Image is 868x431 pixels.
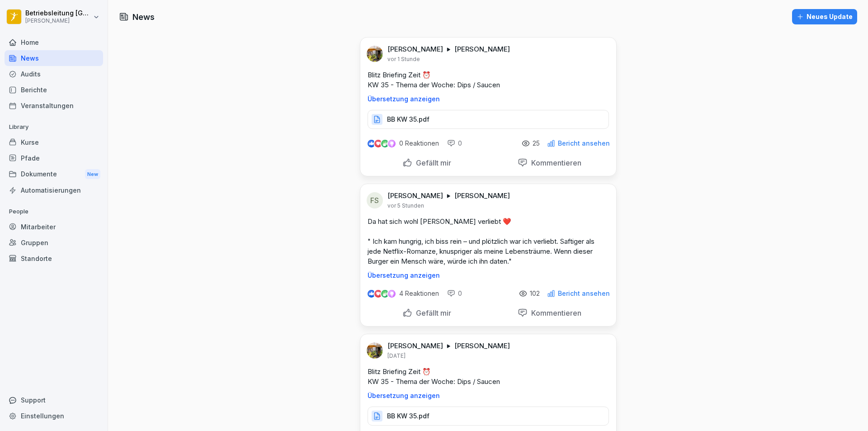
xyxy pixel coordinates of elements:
a: Mitarbeiter [5,219,103,235]
button: Neues Update [792,9,857,24]
a: Automatisierungen [5,182,103,198]
div: Support [5,392,103,408]
p: [PERSON_NAME] [387,191,443,200]
p: Übersetzung anzeigen [368,95,609,103]
p: Kommentieren [528,308,581,317]
p: Da hat sich wohl [PERSON_NAME] verliebt ❤️ " Ich kam hungrig, ich biss rein – und plötzlich war i... [368,217,609,266]
a: Audits [5,66,103,82]
a: DokumenteNew [5,166,103,183]
div: New [85,169,100,180]
a: Pfade [5,150,103,166]
div: Dokumente [5,166,103,183]
img: love [375,290,382,297]
p: Blitz Briefing Zeit ⏰ KW 35 - Thema der Woche: Dips / Saucen [368,70,609,90]
a: Kurse [5,134,103,150]
img: celebrate [381,140,389,147]
p: vor 1 Stunde [387,56,420,63]
a: Einstellungen [5,408,103,424]
p: People [5,204,103,219]
h1: News [132,11,155,23]
img: inspiring [388,289,396,298]
img: inspiring [388,139,396,147]
a: News [5,50,103,66]
a: Home [5,34,103,50]
div: FS [367,192,383,208]
p: Gefällt mir [412,308,451,317]
p: 4 Reaktionen [399,290,439,297]
p: [PERSON_NAME] [387,341,443,350]
p: Bericht ansehen [558,140,610,147]
a: BB KW 35.pdf [368,414,609,423]
p: Übersetzung anzeigen [368,392,609,399]
a: BB KW 35.pdf [368,118,609,127]
p: 25 [533,140,540,147]
p: [PERSON_NAME] [454,191,510,200]
div: 0 [447,289,462,298]
img: love [375,140,382,147]
p: 0 Reaktionen [399,140,439,147]
p: BB KW 35.pdf [387,115,429,124]
div: Neues Update [797,12,853,22]
p: Kommentieren [528,158,581,167]
p: [PERSON_NAME] [25,18,91,24]
p: [PERSON_NAME] [454,341,510,350]
a: Veranstaltungen [5,98,103,114]
p: [DATE] [387,352,406,360]
div: 0 [447,139,462,148]
p: Betriebsleitung [GEOGRAPHIC_DATA] [25,9,91,17]
p: [PERSON_NAME] [454,45,510,54]
img: celebrate [381,290,389,298]
p: Übersetzung anzeigen [368,272,609,279]
a: Gruppen [5,235,103,251]
a: Berichte [5,82,103,98]
p: vor 5 Stunden [387,202,424,209]
p: Library [5,120,103,134]
a: Standorte [5,251,103,266]
p: Blitz Briefing Zeit ⏰ KW 35 - Thema der Woche: Dips / Saucen [368,367,609,387]
p: BB KW 35.pdf [387,412,429,421]
img: ahtvx1qdgs31qf7oeejj87mb.png [367,46,383,62]
p: [PERSON_NAME] [387,45,443,54]
img: like [368,290,375,297]
p: Bericht ansehen [558,290,610,297]
p: Gefällt mir [412,158,451,167]
img: like [368,140,375,147]
img: ahtvx1qdgs31qf7oeejj87mb.png [367,342,383,359]
p: 102 [530,290,540,297]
